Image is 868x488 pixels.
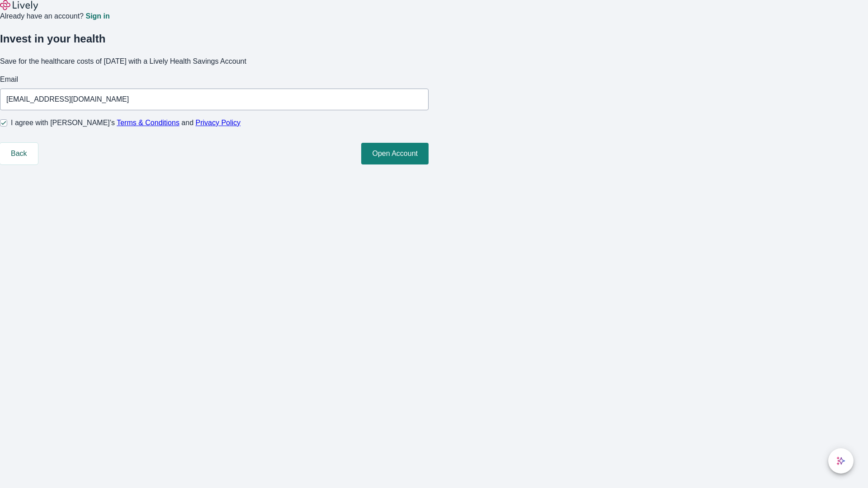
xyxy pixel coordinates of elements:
svg: Lively AI Assistant [836,456,845,465]
span: I agree with [PERSON_NAME]’s and [11,117,241,128]
a: Sign in [85,13,109,20]
a: Terms & Conditions [117,119,179,127]
button: chat [828,448,854,474]
a: Privacy Policy [196,119,241,127]
button: Open Account [361,143,429,164]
